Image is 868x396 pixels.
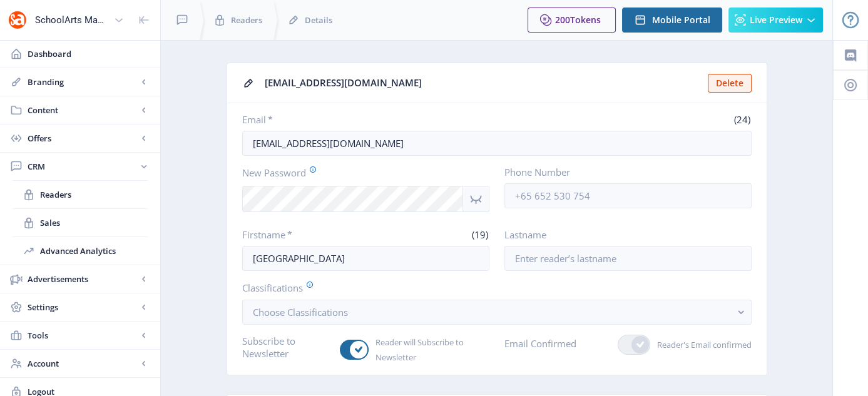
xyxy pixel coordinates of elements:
[13,209,148,236] a: Sales
[242,228,361,241] label: Firstname
[28,357,138,370] span: Account
[13,237,148,265] a: Advanced Analytics
[40,245,148,257] span: Advanced Analytics
[28,104,138,116] span: Content
[242,166,479,180] label: New Password
[28,329,138,342] span: Tools
[652,15,710,25] span: Mobile Portal
[40,216,148,229] span: Sales
[28,160,138,173] span: CRM
[28,132,138,145] span: Offers
[622,8,722,33] button: Mobile Portal
[504,246,752,271] input: Enter reader’s lastname
[231,14,262,26] span: Readers
[242,335,330,360] label: Subscribe to Newsletter
[242,131,752,156] input: Enter reader’s email
[463,186,489,212] nb-icon: Show password
[504,228,742,241] label: Lastname
[28,48,150,60] span: Dashboard
[28,273,138,285] span: Advertisements
[369,335,489,365] span: Reader will Subscribe to Newsletter
[305,14,332,26] span: Details
[13,181,148,208] a: Readers
[650,337,752,352] span: Reader's Email confirmed
[504,183,752,208] input: +65 652 530 754
[470,228,489,241] span: (19)
[253,306,348,318] span: Choose Classifications
[504,335,576,352] label: Email Confirmed
[570,14,601,26] span: Tokens
[242,113,492,126] label: Email
[528,8,616,33] button: 200Tokens
[28,76,138,88] span: Branding
[504,166,742,178] label: Phone Number
[732,113,752,126] span: (24)
[265,73,700,93] div: [EMAIL_ADDRESS][DOMAIN_NAME]
[242,246,489,271] input: Enter reader’s firstname
[242,281,742,295] label: Classifications
[728,8,823,33] button: Live Preview
[40,188,148,201] span: Readers
[8,10,28,30] img: properties.app_icon.png
[708,74,752,93] button: Delete
[242,300,752,325] button: Choose Classifications
[28,301,138,313] span: Settings
[750,15,802,25] span: Live Preview
[35,6,109,34] div: SchoolArts Magazine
